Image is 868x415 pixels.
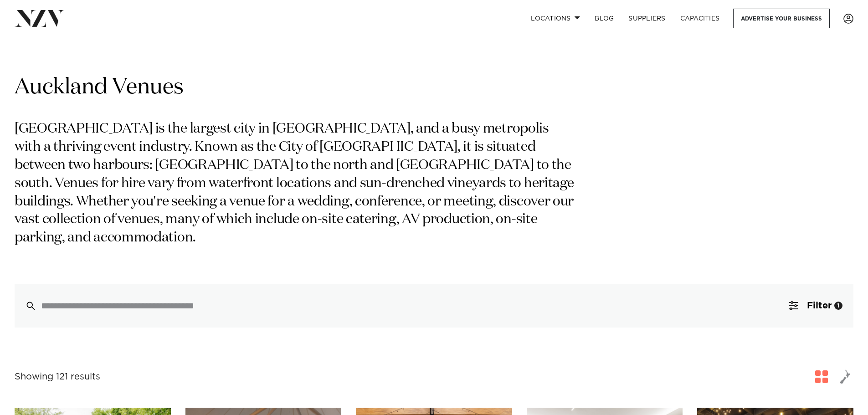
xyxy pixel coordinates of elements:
[15,10,64,26] img: nzv-logo.png
[673,9,727,28] a: Capacities
[621,9,673,28] a: SUPPLIERS
[524,9,587,28] a: Locations
[778,284,853,328] button: Filter1
[834,302,842,310] div: 1
[15,73,853,102] h1: Auckland Venues
[807,301,832,310] span: Filter
[15,370,100,384] div: Showing 121 results
[587,9,621,28] a: BLOG
[15,120,578,247] p: [GEOGRAPHIC_DATA] is the largest city in [GEOGRAPHIC_DATA], and a busy metropolis with a thriving...
[733,9,830,28] a: Advertise your business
